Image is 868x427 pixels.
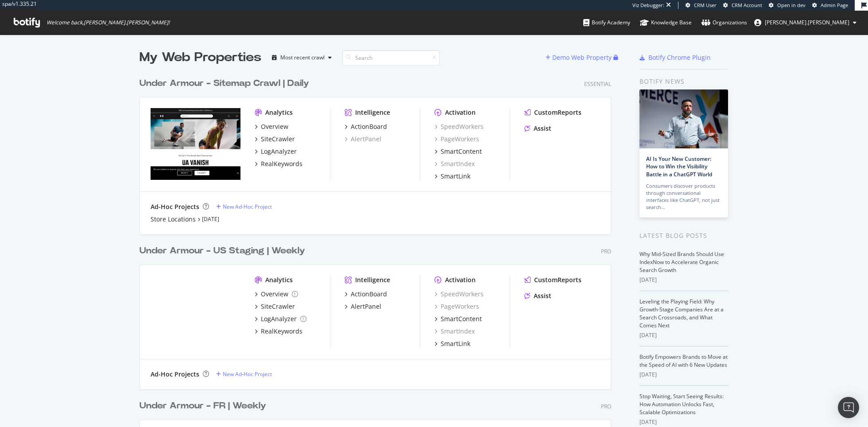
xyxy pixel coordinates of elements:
[255,135,295,144] a: SiteCrawler
[601,403,611,410] div: Pro
[524,276,581,284] a: CustomReports
[524,108,581,117] a: CustomReports
[355,276,390,284] div: Intelligence
[445,276,476,284] div: Activation
[701,18,747,27] div: Organizations
[534,124,551,133] div: Assist
[639,89,728,148] img: AI Is Your New Customer: How to Win the Visibility Battle in a ChatGPT World
[441,314,482,323] div: SmartContent
[524,124,551,133] a: Assist
[216,203,272,210] a: New Ad-Hoc Project
[434,302,479,311] a: PageWorkers
[639,231,728,241] div: Latest Blog Posts
[552,53,612,62] div: Demo Web Property
[769,2,806,9] a: Open in dev
[694,2,717,8] span: CRM User
[723,2,762,9] a: CRM Account
[584,80,611,88] div: Essential
[345,122,387,131] a: ActionBoard
[355,108,390,117] div: Intelligence
[280,55,325,60] div: Most recent crawl
[151,215,196,224] a: Store Locations
[441,339,470,348] div: SmartLink
[151,202,199,211] div: Ad-Hoc Projects
[812,2,848,9] a: Admin Page
[255,302,295,311] a: SiteCrawler
[434,147,482,156] a: SmartContent
[732,2,762,8] span: CRM Account
[434,135,479,144] a: PageWorkers
[139,77,313,90] a: Under Armour - Sitemap Crawl | Daily
[255,314,306,323] a: LogAnalyzer
[534,291,551,300] div: Assist
[151,370,199,379] div: Ad-Hoc Projects
[434,327,475,336] a: SmartIndex
[261,147,297,156] div: LogAnalyzer
[583,18,630,27] div: Botify Academy
[216,370,272,378] a: New Ad-Hoc Project
[639,276,728,284] div: [DATE]
[261,122,288,131] div: Overview
[261,302,295,311] div: SiteCrawler
[345,302,381,311] a: AlertPanel
[261,159,302,168] div: RealKeywords
[265,276,293,284] div: Analytics
[261,135,295,144] div: SiteCrawler
[268,50,335,65] button: Most recent crawl
[255,327,302,336] a: RealKeywords
[345,135,381,144] a: AlertPanel
[261,314,297,323] div: LogAnalyzer
[838,397,859,418] div: Open Intercom Messenger
[546,50,613,65] button: Demo Web Property
[46,19,170,26] span: Welcome back, [PERSON_NAME].[PERSON_NAME] !
[639,353,728,369] a: Botify Empowers Brands to Move at the Speed of AI with 6 New Updates
[639,331,728,339] div: [DATE]
[646,155,712,178] a: AI Is Your New Customer: How to Win the Visibility Battle in a ChatGPT World
[639,298,724,329] a: Leveling the Playing Field: Why Growth-Stage Companies Are at a Search Crossroads, and What Comes...
[434,290,484,299] a: SpeedWorkers
[639,371,728,379] div: [DATE]
[255,147,297,156] a: LogAnalyzer
[640,11,692,35] a: Knowledge Base
[546,54,613,61] a: Demo Web Property
[345,290,387,299] a: ActionBoard
[351,122,387,131] div: ActionBoard
[265,108,293,117] div: Analytics
[583,11,630,35] a: Botify Academy
[202,215,219,223] a: [DATE]
[261,327,302,336] div: RealKeywords
[646,182,721,211] div: Consumers discover products through conversational interfaces like ChatGPT, not just search…
[151,108,240,180] img: underarmoursitemapcrawl.com
[777,2,806,8] span: Open in dev
[639,53,711,62] a: Botify Chrome Plugin
[640,18,692,27] div: Knowledge Base
[139,77,309,90] div: Under Armour - Sitemap Crawl | Daily
[223,370,272,378] div: New Ad-Hoc Project
[601,248,611,255] div: Pro
[434,159,475,168] a: SmartIndex
[639,77,728,86] div: Botify news
[351,302,381,311] div: AlertPanel
[255,159,302,168] a: RealKeywords
[701,11,747,35] a: Organizations
[632,2,664,9] div: Viz Debugger:
[255,290,298,299] a: Overview
[639,392,724,416] a: Stop Waiting, Start Seeing Results: How Automation Unlocks Fast, Scalable Optimizations
[747,16,864,30] button: [PERSON_NAME].[PERSON_NAME]
[648,53,711,62] div: Botify Chrome Plugin
[342,50,440,66] input: Search
[441,172,470,181] div: SmartLink
[139,245,305,257] div: Under Armour - US Staging | Weekly
[441,147,482,156] div: SmartContent
[139,49,261,66] div: My Web Properties
[434,314,482,323] a: SmartContent
[151,276,240,347] img: www.underarmour.com.mx/es-mx
[639,418,728,426] div: [DATE]
[139,245,309,257] a: Under Armour - US Staging | Weekly
[434,172,470,181] a: SmartLink
[434,122,484,131] a: SpeedWorkers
